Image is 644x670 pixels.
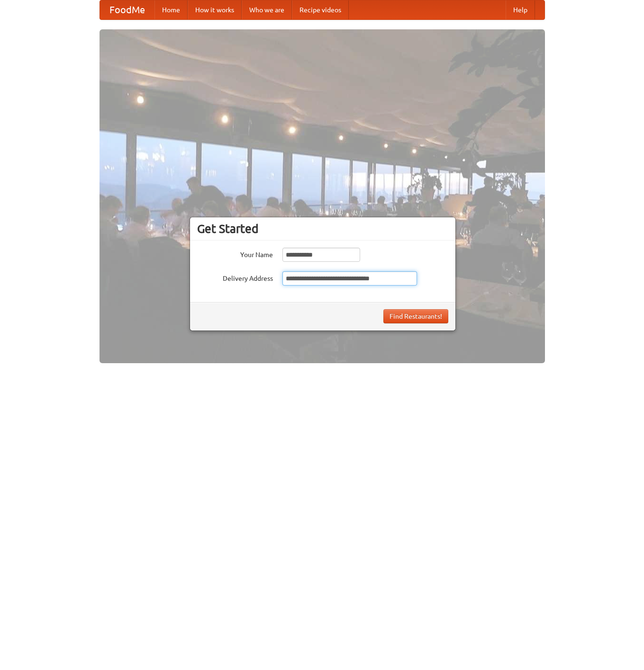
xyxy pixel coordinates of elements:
a: FoodMe [100,0,154,19]
a: How it works [188,0,242,19]
label: Your Name [197,248,273,259]
a: Home [154,0,188,19]
a: Recipe videos [292,0,349,19]
button: Find Restaurants! [383,309,448,323]
a: Who we are [242,0,292,19]
h3: Get Started [197,222,448,236]
label: Delivery Address [197,271,273,283]
a: Help [506,0,535,19]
